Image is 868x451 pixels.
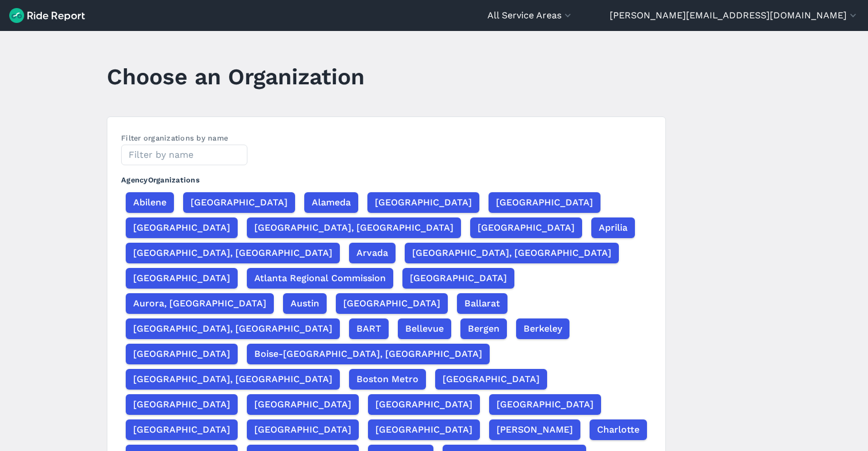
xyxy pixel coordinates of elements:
span: Boise-[GEOGRAPHIC_DATA], [GEOGRAPHIC_DATA] [254,347,482,361]
button: [GEOGRAPHIC_DATA] [470,217,582,238]
button: Bellevue [398,318,451,339]
span: [GEOGRAPHIC_DATA] [478,221,575,235]
span: [GEOGRAPHIC_DATA], [GEOGRAPHIC_DATA] [133,322,332,336]
button: Arvada [349,243,396,263]
span: [GEOGRAPHIC_DATA] [254,398,351,411]
span: Austin [290,297,319,310]
span: Boston Metro [356,372,418,386]
button: [GEOGRAPHIC_DATA] [402,268,514,289]
button: Aurora, [GEOGRAPHIC_DATA] [126,293,274,314]
span: Abilene [133,196,166,209]
span: Aprilia [599,221,627,235]
span: [GEOGRAPHIC_DATA] [497,398,594,411]
span: Bellevue [405,322,444,336]
span: [GEOGRAPHIC_DATA] [410,271,507,285]
button: [GEOGRAPHIC_DATA], [GEOGRAPHIC_DATA] [126,369,340,390]
button: [GEOGRAPHIC_DATA] [126,344,238,364]
button: Aprilia [591,217,635,238]
h1: Choose an Organization [107,61,365,92]
button: All Service Areas [487,9,573,22]
button: Atlanta Regional Commission [247,268,393,289]
button: [GEOGRAPHIC_DATA] [368,419,480,440]
span: BART [356,322,381,336]
span: [GEOGRAPHIC_DATA] [133,423,230,437]
span: [GEOGRAPHIC_DATA] [133,221,230,235]
span: [GEOGRAPHIC_DATA], [GEOGRAPHIC_DATA] [133,372,332,386]
button: Austin [283,293,327,314]
button: [GEOGRAPHIC_DATA], [GEOGRAPHIC_DATA] [126,318,340,339]
span: Arvada [356,246,388,260]
span: [GEOGRAPHIC_DATA] [254,423,351,437]
span: [GEOGRAPHIC_DATA], [GEOGRAPHIC_DATA] [254,221,454,235]
span: [GEOGRAPHIC_DATA] [496,196,593,209]
span: [PERSON_NAME] [497,423,573,437]
button: Alameda [304,192,358,213]
button: Boston Metro [349,369,426,390]
span: [GEOGRAPHIC_DATA], [GEOGRAPHIC_DATA] [412,246,611,260]
button: Bergen [460,318,507,339]
input: Filter by name [121,145,247,165]
button: [GEOGRAPHIC_DATA] [126,394,238,415]
button: [GEOGRAPHIC_DATA] [489,394,601,415]
span: Atlanta Regional Commission [254,271,386,285]
button: Berkeley [516,318,569,339]
span: [GEOGRAPHIC_DATA] [375,398,472,411]
h3: Agency Organizations [121,165,652,190]
button: [GEOGRAPHIC_DATA], [GEOGRAPHIC_DATA] [405,243,619,263]
button: BART [349,318,389,339]
button: [GEOGRAPHIC_DATA] [126,268,238,289]
span: Bergen [468,322,499,336]
img: Ride Report [9,8,85,23]
span: Ballarat [464,297,500,310]
button: [GEOGRAPHIC_DATA] [247,394,359,415]
button: Ballarat [457,293,507,314]
span: Charlotte [597,423,640,437]
button: [GEOGRAPHIC_DATA] [126,217,238,238]
button: [GEOGRAPHIC_DATA] [126,419,238,440]
button: Charlotte [590,419,647,440]
span: [GEOGRAPHIC_DATA] [375,423,472,437]
button: [PERSON_NAME] [489,419,580,440]
button: [GEOGRAPHIC_DATA] [247,419,359,440]
span: Berkeley [524,322,562,336]
span: [GEOGRAPHIC_DATA], [GEOGRAPHIC_DATA] [133,246,332,260]
span: Aurora, [GEOGRAPHIC_DATA] [133,297,266,310]
span: Alameda [312,196,351,209]
span: [GEOGRAPHIC_DATA] [343,297,440,310]
button: [PERSON_NAME][EMAIL_ADDRESS][DOMAIN_NAME] [610,9,859,22]
button: [GEOGRAPHIC_DATA] [336,293,448,314]
button: Abilene [126,192,174,213]
span: [GEOGRAPHIC_DATA] [133,271,230,285]
span: [GEOGRAPHIC_DATA] [375,196,472,209]
button: [GEOGRAPHIC_DATA] [368,394,480,415]
span: [GEOGRAPHIC_DATA] [133,398,230,411]
button: [GEOGRAPHIC_DATA] [435,369,547,390]
span: [GEOGRAPHIC_DATA] [443,372,540,386]
button: [GEOGRAPHIC_DATA], [GEOGRAPHIC_DATA] [247,217,461,238]
button: [GEOGRAPHIC_DATA] [183,192,295,213]
button: [GEOGRAPHIC_DATA], [GEOGRAPHIC_DATA] [126,243,340,263]
span: [GEOGRAPHIC_DATA] [133,347,230,361]
button: [GEOGRAPHIC_DATA] [489,192,600,213]
span: [GEOGRAPHIC_DATA] [191,196,288,209]
button: [GEOGRAPHIC_DATA] [367,192,479,213]
label: Filter organizations by name [121,134,228,142]
button: Boise-[GEOGRAPHIC_DATA], [GEOGRAPHIC_DATA] [247,344,490,364]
